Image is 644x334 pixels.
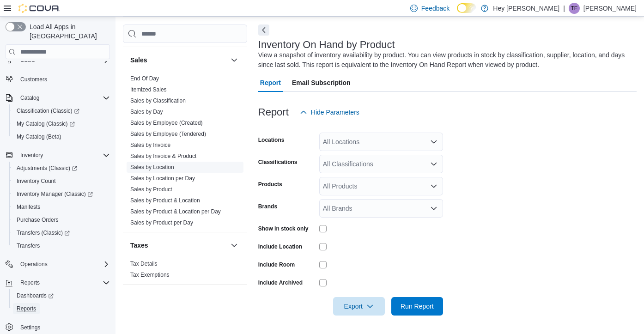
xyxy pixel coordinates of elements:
button: Open list of options [430,138,437,146]
button: Inventory [2,149,114,162]
label: Include Archived [258,279,303,286]
a: My Catalog (Classic) [13,118,79,129]
span: Inventory Manager (Classic) [13,188,110,200]
span: My Catalog (Classic) [17,120,75,128]
span: Customers [17,73,110,85]
a: Sales by Employee (Created) [130,120,203,126]
span: Reports [20,279,40,286]
span: Reports [17,277,110,288]
button: Manifests [9,200,114,213]
span: My Catalog (Beta) [17,133,61,140]
span: My Catalog (Classic) [13,118,110,129]
button: Inventory [17,150,47,161]
a: Adjustments (Classic) [13,163,81,174]
span: Sales by Invoice & Product [130,152,196,160]
button: My Catalog (Beta) [9,130,114,143]
label: Show in stock only [258,225,309,232]
a: Dashboards [9,289,114,302]
button: Settings [2,321,114,334]
span: Transfers (Classic) [17,229,70,237]
span: Operations [20,261,48,268]
span: Operations [17,259,110,270]
a: My Catalog (Beta) [13,131,65,142]
span: Catalog [20,94,39,102]
button: Inventory Count [9,175,114,188]
a: Transfers (Classic) [13,227,73,238]
span: Dashboards [13,290,110,301]
span: Sales by Employee (Created) [130,119,203,127]
button: Operations [2,258,114,271]
a: Transfers (Classic) [9,226,114,239]
label: Classifications [258,158,298,166]
a: Transfers [13,240,43,251]
span: Sales by Product & Location [130,197,200,204]
button: Reports [9,302,114,315]
span: My Catalog (Beta) [13,131,110,142]
button: Export [333,297,385,316]
div: Sales [123,73,247,232]
span: Report [260,73,281,92]
button: Catalog [2,91,114,104]
span: Manifests [17,203,40,211]
button: Open list of options [430,205,437,212]
button: Hide Parameters [296,103,363,121]
span: Dashboards [17,292,54,299]
button: Transfers [9,239,114,252]
a: My Catalog (Classic) [9,117,114,130]
span: Sales by Product [130,186,172,193]
a: Purchase Orders [13,214,62,225]
a: Sales by Product & Location [130,197,200,204]
button: Taxes [229,240,240,251]
label: Include Room [258,261,295,268]
span: Inventory Count [13,176,110,187]
button: Purchase Orders [9,213,114,226]
span: Adjustments (Classic) [13,163,110,174]
h3: Taxes [130,241,148,250]
span: Transfers (Classic) [13,227,110,238]
button: Reports [17,277,43,288]
button: Open list of options [430,182,437,190]
button: Next [258,24,269,36]
a: Tax Exemptions [130,272,170,278]
span: Inventory Count [17,177,56,185]
span: Purchase Orders [17,216,59,224]
span: Sales by Location [130,164,174,171]
a: Inventory Count [13,176,60,187]
img: Cova [18,4,60,13]
a: Itemized Sales [130,86,167,93]
span: TF [571,3,578,14]
a: Classification (Classic) [13,105,83,116]
span: Inventory Manager (Classic) [17,190,93,198]
span: Sales by Employee (Tendered) [130,130,206,138]
span: Catalog [17,92,110,103]
a: Customers [17,74,51,85]
span: Tax Exemptions [130,271,170,279]
span: Inventory [17,150,110,161]
span: Feedback [421,4,450,13]
span: Sales by Product & Location per Day [130,208,221,215]
span: Hide Parameters [311,108,359,117]
span: Settings [20,324,40,331]
span: Transfers [17,242,40,249]
label: Include Location [258,243,302,250]
a: Adjustments (Classic) [9,162,114,175]
button: Run Report [391,297,443,316]
p: Hey [PERSON_NAME] [493,3,559,14]
span: Settings [17,322,110,333]
button: Reports [2,276,114,289]
span: Sales by Location per Day [130,175,195,182]
span: Classification (Classic) [17,107,79,115]
a: Sales by Product per Day [130,219,193,226]
h3: Sales [130,55,147,65]
div: Treena Fitton [569,3,580,14]
label: Brands [258,203,277,210]
a: End Of Day [130,75,159,82]
a: Sales by Location per Day [130,175,195,182]
span: Sales by Invoice [130,141,170,149]
a: Sales by Location [130,164,174,170]
span: Sales by Day [130,108,163,115]
a: Sales by Classification [130,97,186,104]
span: Export [339,297,379,316]
span: Manifests [13,201,110,213]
